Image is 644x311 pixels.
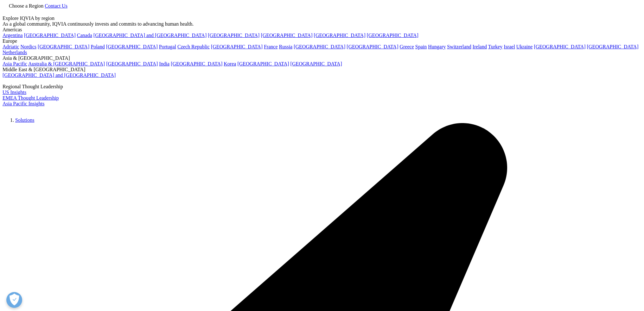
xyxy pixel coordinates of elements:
div: Explore IQVIA by region [3,16,641,21]
div: Regional Thought Leadership [3,84,641,90]
div: Asia & [GEOGRAPHIC_DATA] [3,55,641,61]
a: Contact Us [45,3,67,9]
a: [GEOGRAPHIC_DATA] [106,44,158,49]
a: Asia Pacific Insights [3,101,44,106]
span: Choose a Region [9,3,43,9]
a: [GEOGRAPHIC_DATA] [587,44,639,49]
a: [GEOGRAPHIC_DATA] [261,33,312,38]
a: Czech Republic [177,44,210,49]
a: Korea [224,61,236,66]
div: As a global community, IQVIA continuously invests and commits to advancing human health. [3,21,641,27]
a: Israel [504,44,515,49]
a: [GEOGRAPHIC_DATA] [294,44,345,49]
a: Switzerland [447,44,471,49]
div: Middle East & [GEOGRAPHIC_DATA] [3,67,641,72]
a: [GEOGRAPHIC_DATA] [106,61,158,66]
a: EMEA Thought Leadership [3,95,59,101]
a: [GEOGRAPHIC_DATA] [208,33,259,38]
a: [GEOGRAPHIC_DATA] [290,61,342,66]
a: Portugal [159,44,176,49]
a: Asia Pacific [3,61,27,66]
a: [GEOGRAPHIC_DATA] and [GEOGRAPHIC_DATA] [93,33,207,38]
a: [GEOGRAPHIC_DATA] [367,33,418,38]
a: Argentina [3,33,23,38]
a: Nordics [20,44,36,49]
a: Russia [279,44,293,49]
a: [GEOGRAPHIC_DATA] [211,44,263,49]
a: France [264,44,278,49]
a: Australia & [GEOGRAPHIC_DATA] [28,61,105,66]
a: Poland [91,44,105,49]
a: India [159,61,169,66]
a: Ireland [473,44,487,49]
a: [GEOGRAPHIC_DATA] [38,44,89,49]
a: US Insights [3,90,26,95]
div: Americas [3,27,641,33]
a: Turkey [488,44,503,49]
a: [GEOGRAPHIC_DATA] [347,44,398,49]
a: [GEOGRAPHIC_DATA] and [GEOGRAPHIC_DATA] [3,72,116,78]
a: [GEOGRAPHIC_DATA] [534,44,585,49]
a: Canada [77,33,92,38]
a: [GEOGRAPHIC_DATA] [237,61,289,66]
a: Greece [399,44,414,49]
a: [GEOGRAPHIC_DATA] [314,33,366,38]
a: Hungary [428,44,446,49]
button: Abrir preferências [6,292,22,308]
a: Spain [415,44,427,49]
a: Solutions [15,117,34,123]
div: Europe [3,38,641,44]
a: [GEOGRAPHIC_DATA] [24,33,76,38]
a: [GEOGRAPHIC_DATA] [171,61,222,66]
a: Ukraine [516,44,533,49]
a: Netherlands [3,50,27,55]
a: Adriatic [3,44,19,49]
